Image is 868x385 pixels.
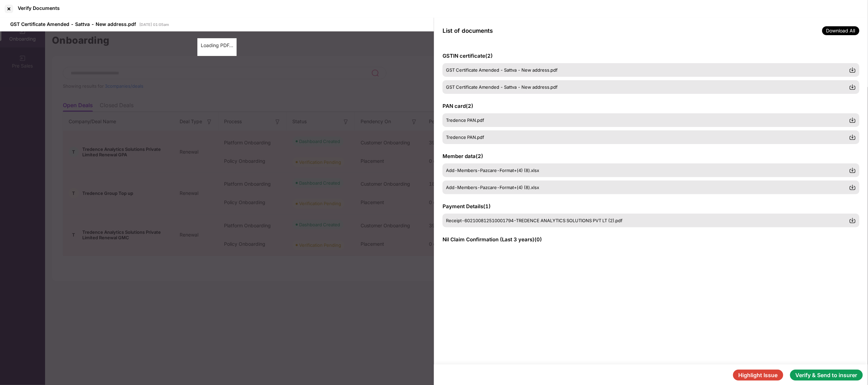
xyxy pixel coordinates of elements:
span: Add-Members-Pazcare-Format+(4) (8).xlsx [446,168,539,173]
img: svg+xml;base64,PHN2ZyBpZD0iRG93bmxvYWQtMzJ4MzIiIHhtbG5zPSJodHRwOi8vd3d3LnczLm9yZy8yMDAwL3N2ZyIgd2... [849,184,856,191]
img: svg+xml;base64,PHN2ZyBpZD0iRG93bmxvYWQtMzJ4MzIiIHhtbG5zPSJodHRwOi8vd3d3LnczLm9yZy8yMDAwL3N2ZyIgd2... [849,134,856,141]
span: Receipt-602100812510001794-TREDENCE ANALYTICS SOLUTIONS PVT LT (2).pdf [446,218,622,223]
span: GSTIN certificate ( 2 ) [443,53,493,59]
span: PAN card ( 2 ) [443,103,473,109]
img: svg+xml;base64,PHN2ZyBpZD0iRG93bmxvYWQtMzJ4MzIiIHhtbG5zPSJodHRwOi8vd3d3LnczLm9yZy8yMDAwL3N2ZyIgd2... [849,167,856,174]
span: Member data ( 2 ) [443,153,483,159]
span: Payment Details ( 1 ) [443,203,491,210]
div: Verify Documents [18,5,60,11]
span: GST Certificate Amended - Sattva - New address.pdf [446,67,558,73]
img: svg+xml;base64,PHN2ZyBpZD0iRG93bmxvYWQtMzJ4MzIiIHhtbG5zPSJodHRwOi8vd3d3LnczLm9yZy8yMDAwL3N2ZyIgd2... [849,67,856,73]
span: [DATE] 01:05am [139,22,169,27]
span: Add-Members-Pazcare-Format+(4) (8).xlsx [446,185,539,190]
span: List of documents [443,27,493,34]
span: GST Certificate Amended - Sattva - New address.pdf [446,84,558,90]
span: Tredence PAN.pdf [446,117,484,123]
span: GST Certificate Amended - Sattva - New address.pdf [10,21,136,27]
img: svg+xml;base64,PHN2ZyBpZD0iRG93bmxvYWQtMzJ4MzIiIHhtbG5zPSJodHRwOi8vd3d3LnczLm9yZy8yMDAwL3N2ZyIgd2... [849,84,856,90]
button: Highlight Issue [733,370,783,381]
button: Verify & Send to insurer [790,370,863,381]
span: Tredence PAN.pdf [446,134,484,140]
div: Loading PDF… [201,42,233,49]
img: svg+xml;base64,PHN2ZyBpZD0iRG93bmxvYWQtMzJ4MzIiIHhtbG5zPSJodHRwOi8vd3d3LnczLm9yZy8yMDAwL3N2ZyIgd2... [849,217,856,224]
span: Nil Claim Confirmation (Last 3 years) ( 0 ) [443,236,542,243]
img: svg+xml;base64,PHN2ZyBpZD0iRG93bmxvYWQtMzJ4MzIiIHhtbG5zPSJodHRwOi8vd3d3LnczLm9yZy8yMDAwL3N2ZyIgd2... [849,117,856,124]
span: Download All [822,26,859,35]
